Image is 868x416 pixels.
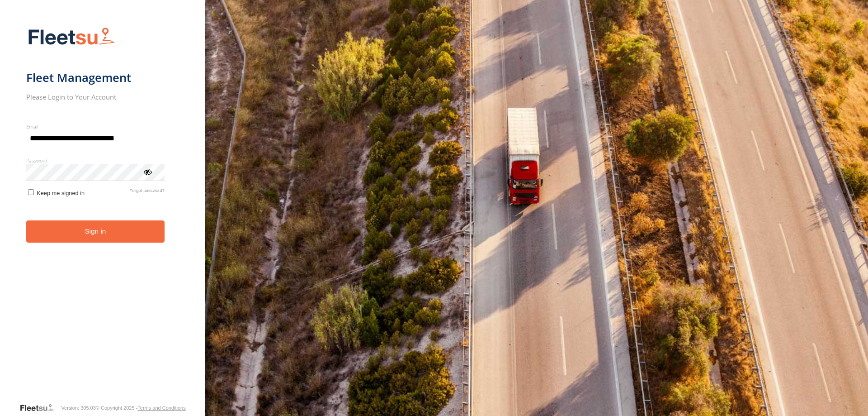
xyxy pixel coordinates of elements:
[26,92,165,101] h2: Please Login to Your Account
[26,157,165,164] label: Password
[26,123,165,130] label: Email
[28,189,34,195] input: Keep me signed in
[26,25,117,48] img: Fleetsu
[137,405,185,411] a: Terms and Conditions
[96,405,186,411] div: © Copyright 2025 -
[26,70,165,85] h1: Fleet Management
[61,405,95,411] div: Version: 305.03
[19,403,61,412] a: Visit our Website
[143,167,152,176] div: ViewPassword
[26,220,165,243] button: Sign in
[26,22,179,402] form: main
[37,190,85,196] span: Keep me signed in
[129,188,165,196] a: Forgot password?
